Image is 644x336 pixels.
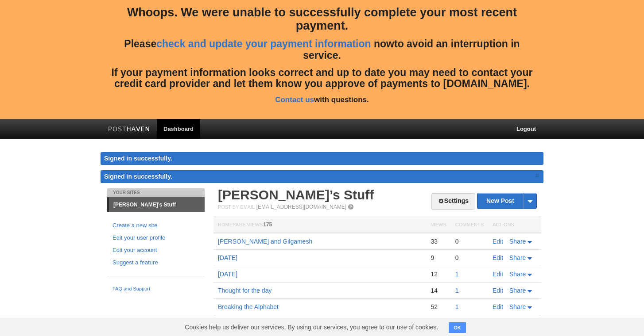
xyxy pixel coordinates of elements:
[533,170,541,181] a: ×
[509,271,526,278] span: Share
[449,322,466,333] button: OK
[509,254,526,261] span: Share
[493,287,503,294] a: Edit
[157,119,200,139] a: Dashboard
[510,119,543,139] a: Logout
[263,221,272,228] span: 175
[107,38,537,61] h4: Please to avoid an interruption in service.
[107,96,537,104] h5: with questions.
[493,271,503,278] a: Edit
[107,188,205,197] li: Your Sites
[256,204,346,210] a: [EMAIL_ADDRESS][DOMAIN_NAME]
[107,67,537,90] h4: If your payment information looks correct and up to date you may need to contact your credit card...
[104,173,172,180] span: Signed in successfully.
[218,271,237,278] a: [DATE]
[455,254,484,262] div: 0
[509,303,526,310] span: Share
[455,303,459,310] a: 1
[431,254,446,262] div: 9
[275,95,314,104] a: Contact us
[113,233,199,243] a: Edit your user profile
[109,198,205,212] a: [PERSON_NAME]’s Stuff
[455,237,484,245] div: 0
[218,204,255,210] span: Post by Email
[113,221,199,230] a: Create a new site
[509,238,526,245] span: Share
[218,287,272,294] a: Thought for the day
[101,152,543,165] div: Signed in successfully.
[218,187,374,202] a: [PERSON_NAME]’s Stuff
[218,238,312,245] a: [PERSON_NAME] and Gilgamesh
[431,286,446,294] div: 14
[431,237,446,245] div: 33
[213,217,426,233] th: Homepage Views
[426,217,450,233] th: Views
[218,254,237,261] a: [DATE]
[113,285,199,293] a: FAQ and Support
[451,217,488,233] th: Comments
[108,126,150,133] img: Posthaven-bar
[493,303,503,310] a: Edit
[113,258,199,267] a: Suggest a feature
[488,217,541,233] th: Actions
[218,303,279,310] a: Breaking the Alphabet
[156,38,371,50] a: check and update your payment information
[431,193,475,210] a: Settings
[431,270,446,278] div: 12
[374,38,394,50] strong: now
[493,238,503,245] a: Edit
[107,6,537,32] h3: Whoops. We were unable to successfully complete your most recent payment.
[176,318,447,336] span: Cookies help us deliver our services. By using our services, you agree to our use of cookies.
[113,246,199,255] a: Edit your account
[493,254,503,261] a: Edit
[477,193,536,209] a: New Post
[431,303,446,311] div: 52
[455,271,459,278] a: 1
[455,287,459,294] a: 1
[509,287,526,294] span: Share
